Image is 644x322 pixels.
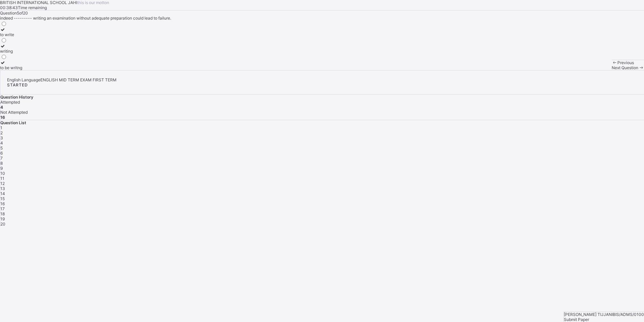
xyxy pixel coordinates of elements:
span: 16 [0,201,5,206]
span: 19 [0,216,5,221]
span: Attempted [0,100,20,105]
span: Time remaining [18,5,47,10]
span: 8 [0,161,3,166]
span: Previous [617,60,634,65]
span: ENGLISH MID TERM EXAM FIRST TERM [40,77,117,82]
span: BIS/ADMS/0100 [613,312,644,317]
span: [PERSON_NAME] TIJJANI [564,312,613,317]
span: 18 [0,211,5,216]
span: 12 [0,181,5,186]
span: 6 [0,151,3,156]
span: 7 [0,156,3,161]
span: Question History [0,95,33,100]
b: 4 [0,105,3,110]
span: 5 [0,145,3,151]
span: 13 [0,186,5,191]
span: 10 [0,171,5,176]
b: 16 [0,115,5,120]
span: 1 [0,125,2,130]
span: 14 [0,191,5,196]
span: Not Attempted [0,110,28,115]
span: 2 [0,130,3,135]
span: 4 [0,140,3,145]
span: 9 [0,166,3,171]
span: 20 [0,221,5,226]
span: STARTED [7,82,28,87]
span: Question List [0,120,26,125]
span: English Language [7,77,40,82]
span: 15 [0,196,5,201]
span: Submit Paper [564,317,589,322]
span: 11 [0,176,4,181]
span: 3 [0,135,3,140]
span: Next Question [612,65,638,70]
span: 17 [0,206,5,211]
